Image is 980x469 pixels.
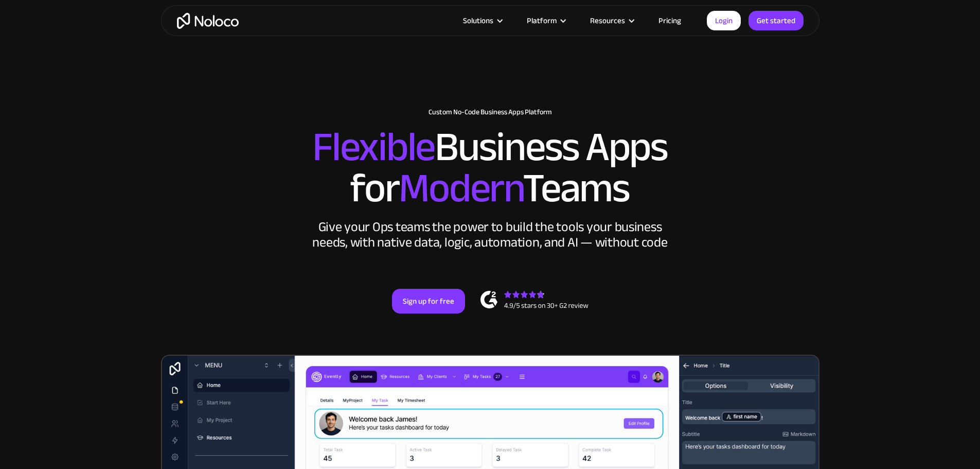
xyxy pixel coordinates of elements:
[463,14,493,27] div: Solutions
[527,14,557,27] div: Platform
[312,109,435,185] span: Flexible
[749,11,804,30] a: Get started
[171,108,809,116] h1: Custom No-Code Business Apps Platform
[590,14,625,27] div: Resources
[310,219,670,250] div: Give your Ops teams the power to build the tools your business needs, with native data, logic, au...
[399,150,523,227] span: Modern
[514,14,577,27] div: Platform
[707,11,741,30] a: Login
[177,13,239,29] a: home
[450,14,514,27] div: Solutions
[392,289,465,314] a: Sign up for free
[646,14,694,27] a: Pricing
[577,14,646,27] div: Resources
[171,127,809,209] h2: Business Apps for Teams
